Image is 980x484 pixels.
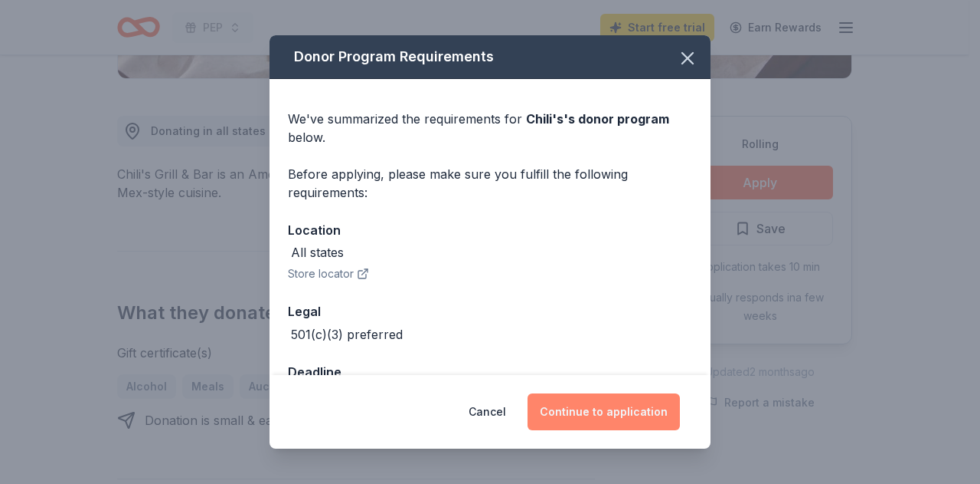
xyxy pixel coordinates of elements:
[288,301,692,321] div: Legal
[288,362,692,382] div: Deadline
[288,265,369,283] button: Store locator
[288,165,692,202] div: Before applying, please make sure you fulfill the following requirements:
[469,393,506,430] button: Cancel
[528,393,680,430] button: Continue to application
[526,111,669,127] span: Chili's 's donor program
[288,110,692,147] div: We've summarized the requirements for below.
[288,220,692,240] div: Location
[291,243,344,262] div: All states
[291,325,403,344] div: 501(c)(3) preferred
[269,35,710,79] div: Donor Program Requirements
